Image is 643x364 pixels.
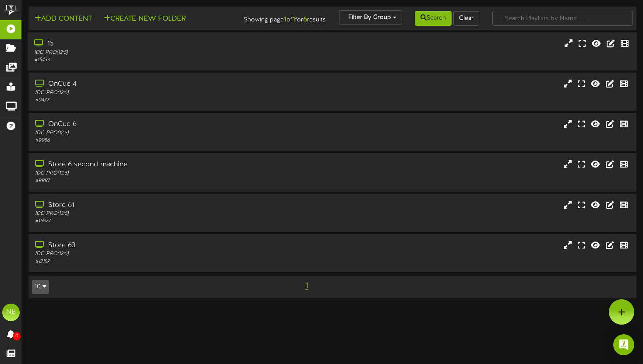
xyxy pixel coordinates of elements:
div: IDC PRO ( 12:5 ) [34,49,275,56]
div: OnCue 6 [35,119,275,129]
div: # 12157 [35,258,275,266]
button: 10 [32,280,49,294]
div: # 9987 [35,177,275,185]
button: Search [415,11,452,26]
div: Open Intercom Messenger [613,334,634,355]
span: 1 [303,281,311,291]
div: 15 [34,39,275,49]
div: # 15433 [34,56,275,64]
strong: 1 [284,16,286,24]
button: Filter By Group [339,10,402,25]
div: OnCue 4 [35,79,275,89]
div: IDC PRO ( 12:5 ) [35,250,275,258]
div: Store 6 second machine [35,160,275,170]
div: NB [2,304,20,321]
div: # 9477 [35,97,275,104]
strong: 6 [303,16,307,24]
span: 0 [13,332,21,340]
button: Clear [453,11,479,26]
div: # 9956 [35,137,275,144]
button: Add Content [32,14,95,24]
strong: 1 [293,16,295,24]
div: Store 63 [35,241,275,251]
div: IDC PRO ( 12:5 ) [35,170,275,177]
div: IDC PRO ( 12:5 ) [35,129,275,137]
div: IDC PRO ( 12:5 ) [35,89,275,97]
div: IDC PRO ( 12:5 ) [35,210,275,217]
button: Create New Folder [101,14,188,24]
div: Store 61 [35,200,275,210]
div: Showing page of for results [230,10,332,25]
input: -- Search Playlists by Name -- [492,11,633,26]
div: # 15877 [35,217,275,225]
